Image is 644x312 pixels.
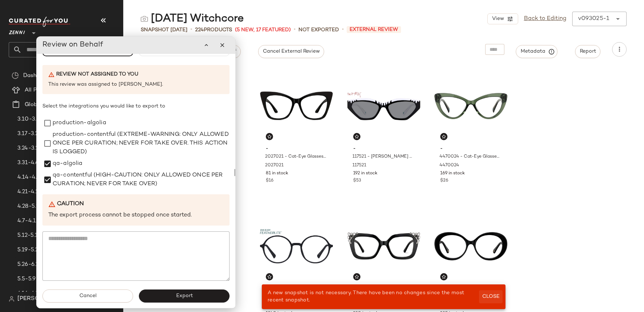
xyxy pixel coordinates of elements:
[265,154,326,160] span: 2027021 - Cat-Eye Glasses - Black - Plastic
[56,71,138,78] span: Review not assigned to you
[578,15,609,23] div: v093025-1
[440,170,465,177] span: 169 in stock
[353,146,414,152] span: -
[23,72,52,80] span: Dashboard
[347,210,420,283] img: 4446121-eyeglasses-front-view.jpg
[442,275,446,279] img: svg%3e
[439,162,459,169] span: 4470024
[260,69,333,143] img: 2027021-eyeglasses-front-view.jpg
[442,134,446,139] img: svg%3e
[353,170,377,177] span: 192 in stock
[17,231,77,240] span: 5.12-5.16 AM Newness
[352,162,366,169] span: 117521
[258,45,324,58] button: Cancel External Review
[342,25,344,34] span: •
[25,101,72,109] span: Global Clipboards
[482,294,500,300] span: Close
[9,296,15,302] img: svg%3e
[141,15,148,23] img: svg%3e
[17,188,78,196] span: 4.21-4.25 AM Newness
[267,134,272,139] img: svg%3e
[520,48,553,55] span: Metadata
[268,290,465,303] span: A new snapshot is not necessary. There have been no changes since the most recent snapshot.
[266,170,288,177] span: 81 in stock
[17,289,79,298] span: 6.16-6.20 AM Newness
[195,27,204,33] span: 224
[17,275,72,283] span: 5.5-5.9 AM Newness
[9,25,25,38] span: Zenni
[17,295,67,303] span: [PERSON_NAME]
[266,178,273,184] span: $16
[260,210,333,283] img: 126921-eyeglasses-front-view.jpg
[524,15,566,23] a: Back to Editing
[17,173,79,182] span: 4.14-4.18 AM Newness
[235,26,291,34] span: (5 New, 17 Featured)
[9,17,70,27] img: cfy_white_logo.C9jOOHJF.svg
[48,81,163,88] span: This review was assigned to [PERSON_NAME].
[479,290,503,303] button: Close
[141,12,244,26] div: [DATE] Witchcore
[347,69,420,143] img: 117521-sunglasses-front-view.jpg
[266,146,327,152] span: -
[139,289,230,303] button: Export
[434,210,507,283] img: 4475721-eyeglasses-front-view.jpg
[48,211,224,220] p: The export process cannot be stopped once started.
[53,171,230,189] label: qa-contentful (HIGH-CAUTION: ONLY ALLOWED ONCE PER CURATION; NEVER FOR TAKE OVER)
[25,86,57,94] span: All Products
[176,293,193,299] span: Export
[440,146,501,152] span: -
[141,26,187,34] span: Snapshot [DATE]
[263,49,320,54] span: Cancel External Review
[17,217,75,225] span: 4.7-4.11 AM Newness
[434,69,507,143] img: 4470024-eyeglasses-front-view.jpg
[17,130,77,138] span: 3.17-3.21 AM Newness
[353,178,361,184] span: $53
[294,25,296,34] span: •
[355,275,359,279] img: svg%3e
[298,26,339,34] span: Not Exported
[355,134,359,139] img: svg%3e
[265,162,284,169] span: 2027021
[491,16,504,22] span: View
[352,154,414,160] span: 117521 - [PERSON_NAME] Glasses - Black - Acetate
[267,275,272,279] img: svg%3e
[42,103,230,110] p: Select the integrations you would like to export to
[347,26,401,33] span: External Review
[579,49,596,54] span: Report
[487,13,518,24] button: View
[12,72,19,79] img: svg%3e
[17,115,79,123] span: 3.10-3.14 AM Newness
[439,154,501,160] span: 4470024 - Cat-Eye Glasses - Green - Acetate
[53,130,230,157] label: production-contentful (EXTREME-WARNING: ONLY ALLOWED ONCE PER CURATION; NEVER FOR TAKE OVER. THIS...
[17,202,75,211] span: 4.28-5.2 AM Newness
[17,260,75,269] span: 5.26-6.1 AM Newness
[190,25,192,34] span: •
[516,45,558,58] button: Metadata
[17,144,78,153] span: 3.24-3.28 AM Newness
[17,246,78,254] span: 5.19-5.23 AM Newness
[17,159,75,167] span: 3.31-4.4 AM Newness
[195,26,232,34] div: Products
[575,45,600,58] button: Report
[440,178,448,184] span: $26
